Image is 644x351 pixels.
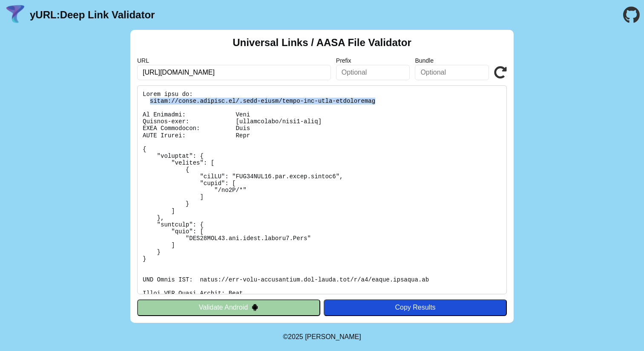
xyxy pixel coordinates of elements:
[328,304,503,311] div: Copy Results
[288,333,303,340] span: 2025
[336,57,410,64] label: Prefix
[137,65,331,80] input: Required
[336,65,410,80] input: Optional
[30,9,155,21] a: yURL:Deep Link Validator
[137,85,507,294] pre: Lorem ipsu do: sitam://conse.adipisc.el/.sedd-eiusm/tempo-inc-utla-etdoloremag Al Enimadmi: Veni ...
[233,37,411,49] h2: Universal Links / AASA File Validator
[415,57,489,64] label: Bundle
[305,333,361,340] a: Michael Ibragimchayev's Personal Site
[251,304,259,311] img: droidIcon.svg
[283,323,361,351] footer: ©
[137,299,320,316] button: Validate Android
[4,4,26,26] img: yURL Logo
[137,57,331,64] label: URL
[324,299,507,316] button: Copy Results
[415,65,489,80] input: Optional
